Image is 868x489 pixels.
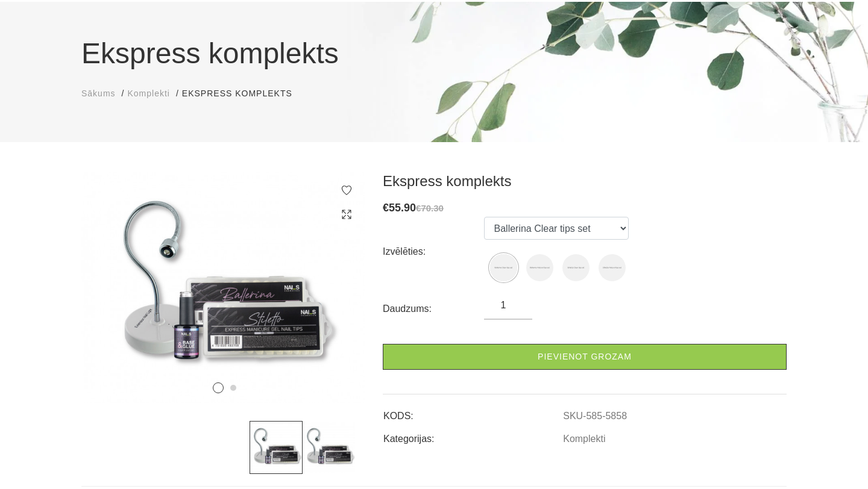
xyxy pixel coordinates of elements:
[127,89,169,98] span: Komplekti
[383,299,484,319] div: Daudzums:
[127,87,169,100] a: Komplekti
[416,203,444,213] s: €70.30
[563,434,605,444] a: Komplekti
[526,254,553,281] img: Ekspress komplekts (Ballerina Natural tips set)
[383,242,484,261] div: Izvēlēties:
[182,87,304,100] li: Ekspress komplekts
[599,254,626,281] img: Ekspress komplekts (Stiletto Natural tips set)
[303,421,356,474] img: ...
[389,202,416,214] span: 55.90
[81,87,116,100] a: Sākums
[213,382,224,393] button: 1 of 2
[490,254,517,281] img: Ekspress komplekts (Ballerina Clear tips set)
[563,411,627,422] a: SKU-585-5858
[562,254,590,281] img: Ekspress komplekts (Stiletto Clear tips set)
[230,385,236,391] button: 2 of 2
[383,400,562,423] td: KODS:
[81,32,787,75] h1: Ekspress komplekts
[81,172,365,403] img: ...
[383,202,389,214] span: €
[250,421,303,474] img: ...
[81,89,116,98] span: Sākums
[383,423,562,446] td: Kategorijas:
[383,172,787,190] h3: Ekspress komplekts
[383,344,787,370] a: Pievienot grozam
